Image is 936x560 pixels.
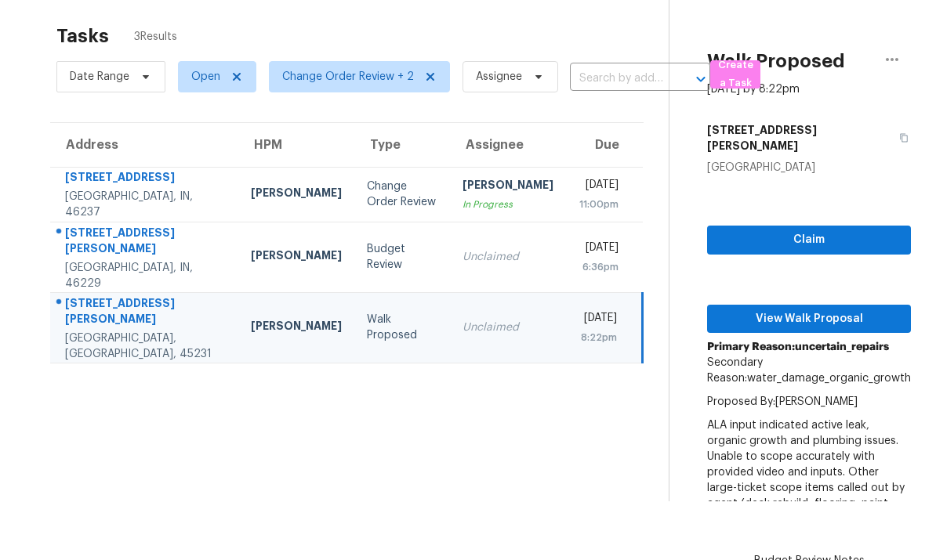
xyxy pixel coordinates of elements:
[707,53,845,69] h2: Walk Proposed
[707,160,911,175] div: [GEOGRAPHIC_DATA]
[65,225,226,260] div: [STREET_ADDRESS][PERSON_NAME]
[251,247,342,267] div: [PERSON_NAME]
[463,197,553,212] div: In Progress
[720,309,898,329] span: View Walk Proposal
[570,67,666,91] input: Search by address
[579,177,618,197] div: [DATE]
[251,185,342,204] div: [PERSON_NAME]
[65,169,226,189] div: [STREET_ADDRESS]
[707,417,911,527] p: ALA input indicated active leak, organic growth and plumbing issues. Unable to scope accurately w...
[282,69,414,85] span: Change Order Review + 2
[707,226,911,255] button: Claim
[718,56,753,92] span: Create a Task
[707,357,911,384] span: Secondary Reason: water_damage_organic_growth
[65,189,226,220] div: [GEOGRAPHIC_DATA], IN, 46237
[354,123,450,167] th: Type
[720,230,898,250] span: Claim
[707,81,800,97] div: [DATE] by 8:22pm
[238,123,354,167] th: HPM
[463,249,553,265] div: Unclaimed
[56,28,109,44] h2: Tasks
[251,318,342,338] div: [PERSON_NAME]
[65,295,226,331] div: [STREET_ADDRESS][PERSON_NAME]
[367,179,437,210] div: Change Order Review
[65,331,226,362] div: [GEOGRAPHIC_DATA], [GEOGRAPHIC_DATA], 45231
[450,123,566,167] th: Assignee
[690,68,712,90] button: Open
[579,310,617,330] div: [DATE]
[463,177,553,197] div: [PERSON_NAME]
[707,394,911,410] p: Proposed By: [PERSON_NAME]
[463,320,553,335] div: Unclaimed
[134,29,177,45] span: 3 Results
[566,123,642,167] th: Due
[890,116,911,160] button: Copy Address
[710,60,760,89] button: Create a Task
[707,122,890,154] h5: [STREET_ADDRESS][PERSON_NAME]
[579,197,618,212] div: 11:00pm
[191,69,220,85] span: Open
[367,241,437,273] div: Budget Review
[65,260,226,291] div: [GEOGRAPHIC_DATA], IN, 46229
[367,312,437,343] div: Walk Proposed
[579,240,618,259] div: [DATE]
[707,341,889,352] b: Primary Reason: uncertain_repairs
[50,123,238,167] th: Address
[707,305,911,334] button: View Walk Proposal
[579,259,618,275] div: 6:36pm
[70,69,129,85] span: Date Range
[579,330,617,345] div: 8:22pm
[476,69,522,85] span: Assignee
